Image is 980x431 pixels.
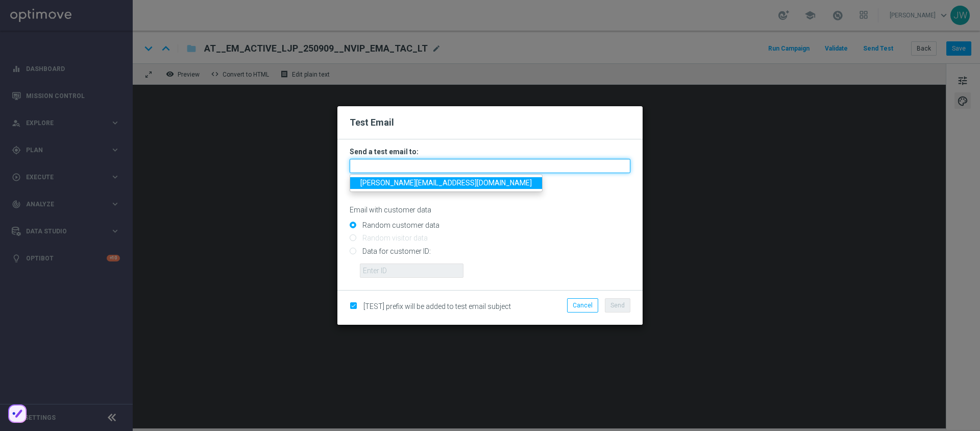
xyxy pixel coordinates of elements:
[350,177,542,189] a: [PERSON_NAME][EMAIL_ADDRESS][DOMAIN_NAME]
[360,221,439,230] label: Random customer data
[567,298,598,313] button: Cancel
[350,116,630,129] h2: Test Email
[350,147,630,156] h3: Send a test email to:
[363,302,511,310] span: [TEST] prefix will be added to test email subject
[610,302,625,309] span: Send
[350,205,630,214] p: Email with customer data
[605,298,630,313] button: Send
[360,264,463,278] input: Enter ID
[360,179,532,187] span: [PERSON_NAME][EMAIL_ADDRESS][DOMAIN_NAME]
